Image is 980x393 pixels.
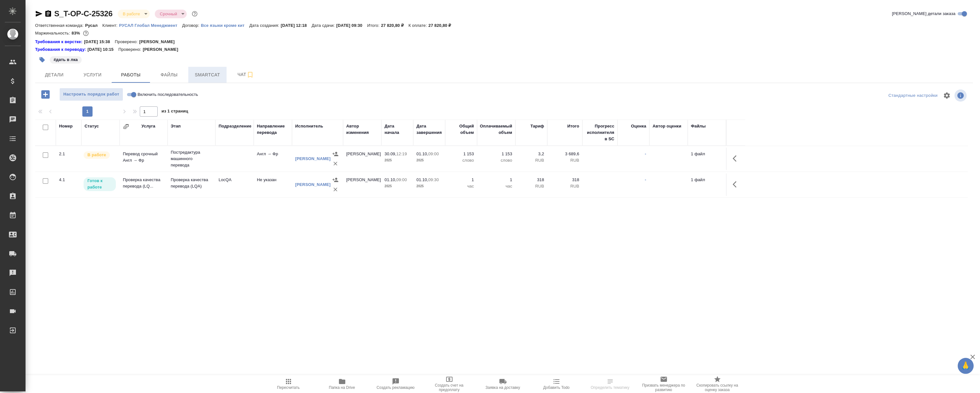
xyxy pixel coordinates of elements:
[519,157,544,164] p: RUB
[59,151,78,157] div: 2.1
[428,177,439,182] p: 09:30
[429,23,456,28] p: 27 820,80 ₽
[480,183,512,189] p: час
[139,39,179,45] p: [PERSON_NAME]
[331,175,340,185] button: Назначить
[416,123,442,136] div: Дата завершения
[59,177,78,183] div: 4.1
[939,88,954,103] span: Настроить таблицу
[645,151,646,156] a: -
[550,157,579,164] p: RUB
[691,177,723,183] p: 1 файл
[892,11,955,17] span: [PERSON_NAME] детали заказа
[343,148,381,170] td: [PERSON_NAME]
[530,123,544,129] div: Тариф
[230,71,261,79] span: Чат
[35,39,84,45] div: Нажми, чтобы открыть папку с инструкцией
[118,46,143,53] p: Проверено:
[35,46,87,53] a: Требования к переводу:
[729,151,744,166] button: Здесь прячутся важные кнопки
[480,177,512,183] p: 1
[84,39,115,45] p: [DATE] 15:38
[281,23,312,28] p: [DATE] 12:18
[71,31,81,35] p: 83%
[958,358,974,374] button: 🙏
[954,89,968,102] span: Посмотреть информацию
[346,123,378,136] div: Автор изменения
[519,177,544,183] p: 318
[201,22,249,28] a: Все языки кроме кит
[331,159,340,168] button: Удалить
[385,183,410,189] p: 2025
[408,23,429,28] p: К оплате:
[385,157,410,164] p: 2025
[295,182,331,187] a: [PERSON_NAME]
[691,151,723,157] p: 1 файл
[182,23,201,28] p: Договор:
[161,107,188,117] span: из 1 страниц
[295,123,323,129] div: Исполнитель
[550,183,579,189] p: RUB
[691,123,706,129] div: Файлы
[54,57,78,63] p: #дать в лка
[257,123,289,136] div: Направление перевода
[480,157,512,164] p: слово
[960,359,971,373] span: 🙏
[116,71,146,79] span: Работы
[191,10,199,18] button: Доп статусы указывают на важность/срочность заказа
[37,88,54,101] button: Добавить работу
[82,29,90,37] button: 4007.60 RUB;
[550,151,579,157] p: 3 689,6
[85,23,102,28] p: Русал
[120,173,168,196] td: Проверка качества перевода (LQ...
[215,173,254,196] td: LocQA
[343,173,381,196] td: [PERSON_NAME]
[519,183,544,189] p: RUB
[480,123,512,136] div: Оплачиваемый объем
[83,177,116,192] div: Исполнитель может приступить к работе
[480,151,512,157] p: 1 153
[254,148,292,170] td: Англ → Фр
[35,10,43,18] button: Скопировать ссылку для ЯМессенджера
[381,23,408,28] p: 27 820,80 ₽
[35,53,49,67] button: Добавить тэг
[119,23,182,28] p: РУСАЛ Глобал Менеджмент
[35,39,84,45] a: Требования к верстке:
[155,10,187,18] div: В работе
[138,91,198,98] span: Включить последовательность
[102,23,119,28] p: Клиент:
[154,71,184,79] span: Файлы
[311,23,336,28] p: Дата сдачи:
[448,177,474,183] p: 1
[192,71,223,79] span: Smartcat
[121,11,142,17] button: В работе
[87,46,118,53] p: [DATE] 10:15
[295,156,331,161] a: [PERSON_NAME]
[645,177,646,182] a: -
[254,173,292,196] td: Не указан
[249,23,281,28] p: Дата создания:
[54,9,113,18] a: S_T-OP-C-25326
[158,11,179,17] button: Срочный
[887,91,939,101] div: split button
[519,151,544,157] p: 3,2
[331,149,340,159] button: Назначить
[49,57,82,62] span: дать в лка
[141,123,155,129] div: Услуга
[63,91,120,98] span: Настроить порядок работ
[59,88,123,101] button: Настроить порядок работ
[219,123,251,129] div: Подразделение
[448,157,474,164] p: слово
[448,123,474,136] div: Общий объем
[416,177,428,182] p: 01.10,
[123,123,129,130] button: Сгруппировать
[201,23,249,28] p: Все языки кроме кит
[550,177,579,183] p: 318
[246,71,254,79] svg: Подписаться
[85,123,99,129] div: Статус
[416,183,442,189] p: 2025
[586,123,614,142] div: Прогресс исполнителя в SC
[171,149,212,168] p: Постредактура машинного перевода
[83,151,116,159] div: Исполнитель выполняет работу
[120,148,168,170] td: Перевод срочный Англ → Фр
